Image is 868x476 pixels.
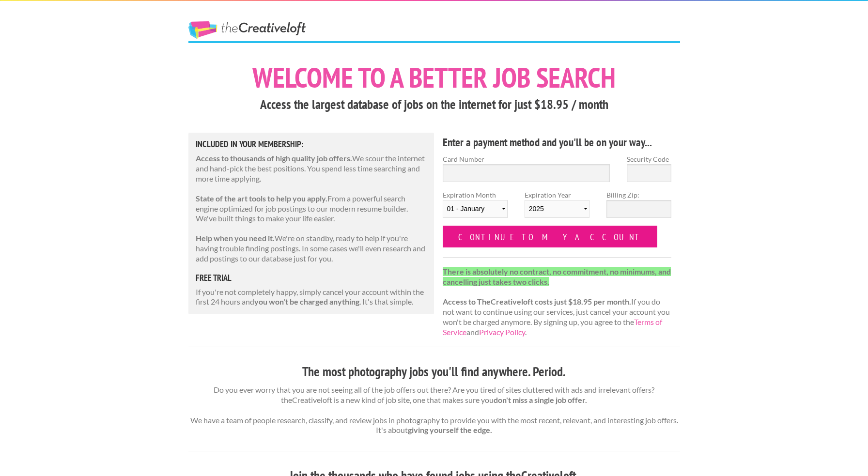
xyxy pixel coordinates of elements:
strong: giving yourself the edge. [408,425,492,434]
p: Do you ever worry that you are not seeing all of the job offers out there? Are you tired of sites... [188,385,680,435]
a: The Creative Loft [188,21,306,39]
label: Expiration Month [443,190,508,226]
label: Card Number [443,154,610,164]
label: Security Code [627,154,671,164]
input: Continue to my account [443,226,658,247]
strong: State of the art tools to help you apply. [196,194,327,203]
select: Expiration Year [525,200,589,218]
strong: Help when you need it. [196,233,275,243]
strong: you won't be charged anything [254,297,359,306]
a: Privacy Policy [479,327,525,337]
p: If you're not completely happy, simply cancel your account within the first 24 hours and . It's t... [196,287,427,307]
a: Terms of Service [443,317,662,337]
h3: The most photography jobs you'll find anywhere. Period. [188,363,680,381]
p: If you do not want to continue using our services, just cancel your account you won't be charged ... [443,267,672,338]
label: Billing Zip: [606,190,671,200]
h4: Enter a payment method and you'll be on your way... [443,135,672,150]
label: Expiration Year [525,190,589,226]
strong: Access to thousands of high quality job offers. [196,154,352,163]
h1: Welcome to a better job search [188,63,680,92]
h3: Access the largest database of jobs on the internet for just $18.95 / month [188,95,680,114]
strong: don't miss a single job offer. [494,395,587,404]
p: We're on standby, ready to help if you're having trouble finding postings. In some cases we'll ev... [196,233,427,263]
select: Expiration Month [443,200,508,218]
strong: Access to TheCreativeloft costs just $18.95 per month. [443,297,631,306]
h5: free trial [196,274,427,282]
p: From a powerful search engine optimized for job postings to our modern resume builder. We've buil... [196,194,427,224]
p: We scour the internet and hand-pick the best positions. You spend less time searching and more ti... [196,154,427,184]
strong: There is absolutely no contract, no commitment, no minimums, and cancelling just takes two clicks. [443,267,671,286]
h5: Included in Your Membership: [196,140,427,149]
